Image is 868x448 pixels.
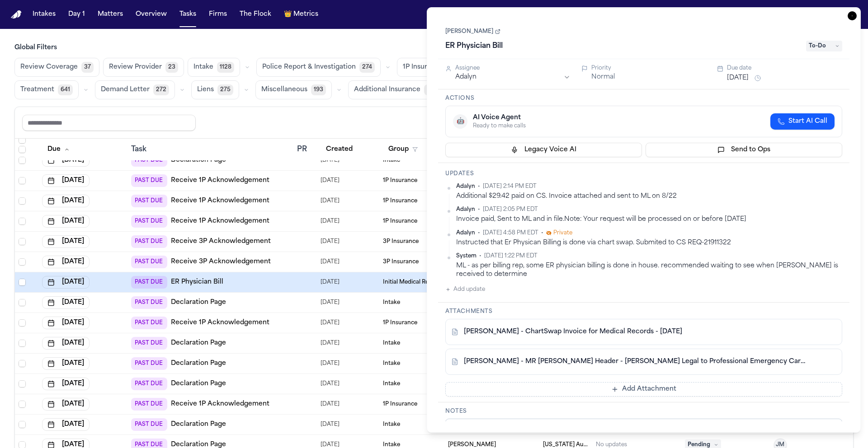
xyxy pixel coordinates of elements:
button: [DATE] [727,74,749,83]
h3: Updates [445,170,842,177]
div: Ready to make calls [473,122,526,130]
span: 0 [424,84,433,95]
button: Send to Ops [646,143,842,157]
span: Review Coverage [20,63,78,72]
span: 23 [165,62,178,73]
div: ML - as per billing rep, some ER physician billing is done in house. recommended waiting to see w... [456,261,842,279]
button: 1P Insurance301 [397,58,467,77]
img: Finch Logo [11,10,22,19]
span: 1128 [217,62,234,73]
span: Adalyn [456,229,475,237]
h3: Actions [445,95,842,102]
span: Additional Insurance [354,85,420,94]
button: Add Attachment [445,382,842,397]
button: Day 1 [65,6,89,23]
span: 193 [311,84,326,95]
span: Liens [197,85,214,94]
span: Intake [193,63,213,72]
h1: ER Physician Bill [442,39,506,53]
button: Liens275 [191,80,239,99]
button: crownMetrics [280,6,322,23]
span: • [478,183,480,190]
h3: Attachments [445,308,842,315]
button: Firms [205,6,231,23]
div: Additional $29.42 paid on CS. Invoice attached and sent to ML on 8/22 [456,192,842,201]
button: Start AI Call [770,113,835,130]
h3: Global Filters [14,43,854,52]
span: 641 [58,84,73,95]
button: Add update [445,284,485,295]
button: The Flock [236,6,275,23]
span: • [478,206,480,213]
span: Start AI Call [788,117,827,126]
button: Demand Letter272 [95,80,175,99]
span: Review Provider [109,63,162,72]
a: [PERSON_NAME] [445,28,500,35]
button: Intakes [29,6,59,23]
span: Adalyn [456,206,475,213]
a: Home [11,10,22,19]
span: [DATE] 4:58 PM EDT [483,229,538,237]
span: 🤖 [457,117,464,126]
div: Due date [727,65,842,72]
button: Review Coverage37 [14,58,99,77]
button: Review Provider23 [103,58,184,77]
button: Overview [132,6,170,23]
a: [PERSON_NAME] - ChartSwap Invoice for Medical Records - [DATE] [464,327,682,336]
button: Legacy Voice AI [445,143,642,157]
a: [PERSON_NAME] - MR [PERSON_NAME] Header - [PERSON_NAME] Legal to Professional Emergency Care PC -... [464,357,806,366]
button: Tasks [176,6,200,23]
span: Adalyn [456,183,475,190]
span: Treatment [20,85,54,94]
div: Priority [591,65,707,72]
span: Miscellaneous [261,85,307,94]
span: To-Do [806,41,842,51]
span: • [478,229,480,237]
span: 274 [359,62,375,73]
span: Private [553,229,572,237]
button: Additional Insurance0 [348,80,439,99]
button: Police Report & Investigation274 [256,58,381,77]
div: Invoice paid, Sent to ML and in file.Note: Your request will be processed on or before [DATE] [456,215,842,224]
button: Intake1128 [188,58,240,77]
div: Instructed that Er Physican Billing is done via chart swap. Submited to CS REQ-21911322 [456,238,842,247]
span: [DATE] 1:22 PM EDT [484,252,538,260]
span: 275 [217,84,233,95]
span: [DATE] 2:14 PM EDT [483,183,537,190]
button: Matters [94,6,127,23]
div: Assignee [455,65,571,72]
button: Snooze task [752,73,763,84]
span: 1P Insurance [403,63,443,72]
span: [DATE] 2:05 PM EDT [483,206,538,213]
span: Police Report & Investigation [262,63,356,72]
button: Miscellaneous193 [255,80,332,99]
h3: Notes [445,408,842,415]
span: • [479,252,481,260]
span: • [541,229,543,237]
span: System [456,252,476,260]
span: 272 [153,84,169,95]
div: AI Voice Agent [473,113,526,122]
span: 37 [81,62,94,73]
button: Normal [591,73,615,82]
button: Treatment641 [14,80,79,99]
span: Demand Letter [101,85,150,94]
